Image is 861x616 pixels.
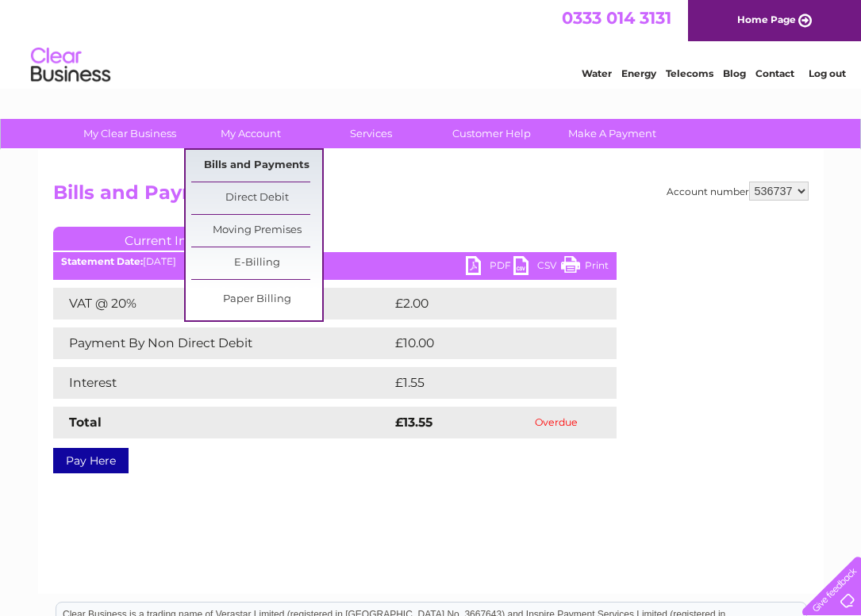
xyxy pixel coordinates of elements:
[621,67,656,79] a: Energy
[191,284,322,316] a: Paper Billing
[185,119,316,148] a: My Account
[809,67,846,79] a: Log out
[497,407,616,438] td: Overdue
[64,119,195,148] a: My Clear Business
[395,415,432,430] strong: £13.55
[426,119,557,148] a: Customer Help
[53,227,291,251] a: Current Invoice
[53,367,391,399] td: Interest
[547,119,678,148] a: Make A Payment
[391,367,577,399] td: £1.55
[466,256,513,279] a: PDF
[69,415,102,430] strong: Total
[53,448,129,473] a: Pay Here
[191,215,322,247] a: Moving Premises
[191,247,322,279] a: E-Billing
[306,119,436,148] a: Services
[755,67,794,79] a: Contact
[666,67,713,79] a: Telecoms
[562,8,671,28] a: 0333 014 3131
[53,327,391,359] td: Payment By Non Direct Debit
[30,41,111,90] img: logo.png
[53,256,617,267] div: [DATE]
[56,9,806,77] div: Clear Business is a trading name of Verastar Limited (registered in [GEOGRAPHIC_DATA] No. 3667643...
[391,327,584,359] td: £10.00
[191,182,322,214] a: Direct Debit
[582,67,612,79] a: Water
[53,182,809,212] h2: Bills and Payments
[723,67,746,79] a: Blog
[191,150,322,182] a: Bills and Payments
[667,182,809,201] div: Account number
[513,256,561,279] a: CSV
[391,288,580,319] td: £2.00
[61,255,143,267] b: Statement Date:
[561,256,609,279] a: Print
[53,288,391,319] td: VAT @ 20%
